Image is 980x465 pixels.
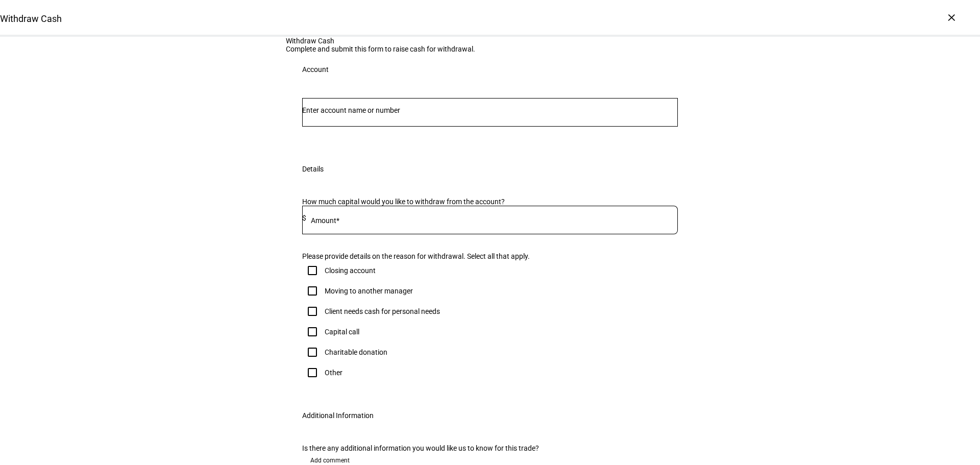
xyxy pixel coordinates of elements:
[325,348,387,356] div: Charitable donation
[325,307,440,315] div: Client needs cash for personal needs
[302,214,306,222] span: $
[302,165,324,173] div: Details
[286,37,694,45] div: Withdraw Cash
[286,45,694,53] div: Complete and submit this form to raise cash for withdrawal.
[302,252,678,260] div: Please provide details on the reason for withdrawal. Select all that apply.
[302,198,678,206] div: How much capital would you like to withdraw from the account?
[302,411,374,420] div: Additional Information
[325,328,359,336] div: Capital call
[311,216,339,225] mat-label: Amount*
[302,106,678,114] input: Number
[325,287,413,295] div: Moving to another manager
[302,65,329,74] div: Account
[325,266,376,275] div: Closing account
[325,369,342,377] div: Other
[302,444,678,452] div: Is there any additional information you would like us to know for this trade?
[943,9,960,26] div: ×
